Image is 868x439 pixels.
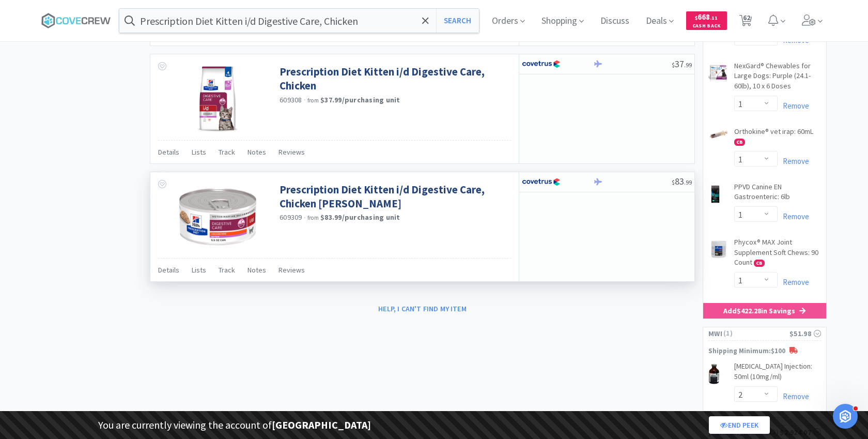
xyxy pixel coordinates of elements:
[522,56,561,72] img: 77fca1acd8b6420a9015268ca798ef17_1.png
[219,265,235,275] span: Track
[710,14,718,21] span: . 11
[692,23,721,30] span: Cash Back
[734,127,821,151] a: Orthokine® vet irap: 60mL CB
[703,303,826,319] div: Add in Savings
[672,61,675,69] span: $
[436,9,479,33] button: Search
[158,147,179,157] span: Details
[734,361,821,386] a: [MEDICAL_DATA] Injection: 50ml (10mg/ml)
[695,12,718,22] span: 668
[722,328,789,339] span: ( 1 )
[372,300,473,317] button: Help, I can't find my item
[672,178,675,186] span: $
[247,265,266,275] span: Notes
[158,265,179,275] span: Details
[703,346,826,357] p: Shipping Minimum: $100
[778,101,809,111] a: Remove
[304,213,306,222] span: ·
[320,95,400,104] strong: $37.99 / purchasing unit
[686,7,727,35] a: $668.11Cash Back
[778,211,809,221] a: Remove
[247,147,266,157] span: Notes
[280,65,508,93] a: Prescription Diet Kitten i/d Digestive Care, Chicken
[734,61,821,96] a: NexGard® Chewables for Large Dogs: Purple (24.1-60lb), 10 x 6 Doses
[735,18,756,27] a: 62
[684,178,692,186] span: . 99
[778,391,809,401] a: Remove
[672,175,692,187] span: 83
[734,182,821,206] a: PPVD Canine EN Gastroenteric: 6lb
[280,183,508,211] a: Prescription Diet Kitten i/d Digestive Care, Chicken [PERSON_NAME]
[833,404,858,429] iframe: Intercom live chat
[708,63,729,82] img: 3379f27037de4d0e8cccd528b62476ea_37898.png
[789,328,821,339] div: $51.98
[695,14,698,21] span: $
[278,147,305,157] span: Reviews
[320,213,400,222] strong: $83.99 / purchasing unit
[734,237,821,272] a: Phycox® MAX Joint Supplement Soft Chews: 90 Count CB
[280,213,302,222] span: 609309
[278,265,305,275] span: Reviews
[175,183,260,250] img: 2c4c5f38273f4ed4812d24fe8a1e79a0_662807.png
[192,147,206,157] span: Lists
[280,95,302,104] span: 609308
[684,61,692,69] span: . 99
[304,95,306,104] span: ·
[708,184,722,205] img: 4c88b896f6254b0f9cb200f2737cd26b_19499.png
[596,17,633,26] a: Discuss
[672,58,692,70] span: 37
[778,35,809,45] a: Remove
[754,260,764,266] span: CB
[272,418,371,431] strong: [GEOGRAPHIC_DATA]
[778,156,809,166] a: Remove
[737,306,761,315] span: $422.28
[98,417,371,433] p: You are currently viewing the account of
[119,9,479,33] input: Search by item, sku, manufacturer, ingredient, size...
[708,129,729,141] img: 3e12ab84c5d34b5d97bfaa434d3939b4_31743.png
[708,364,720,384] img: 7ea95fa555fd4db888379ccf757e39dd_6341.png
[219,147,235,157] span: Track
[307,214,319,221] span: from
[735,139,745,145] span: CB
[778,277,809,287] a: Remove
[708,239,729,260] img: ab8e5e3acfda44c49bf6e1a4e3dcd228_37567.png
[197,65,238,132] img: 25c0bf1985934bb7a3c627ae23139c66_662817.png
[709,416,770,434] a: End Peek
[522,174,561,190] img: 77fca1acd8b6420a9015268ca798ef17_1.png
[192,265,206,275] span: Lists
[708,328,722,339] span: MWI
[307,97,319,104] span: from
